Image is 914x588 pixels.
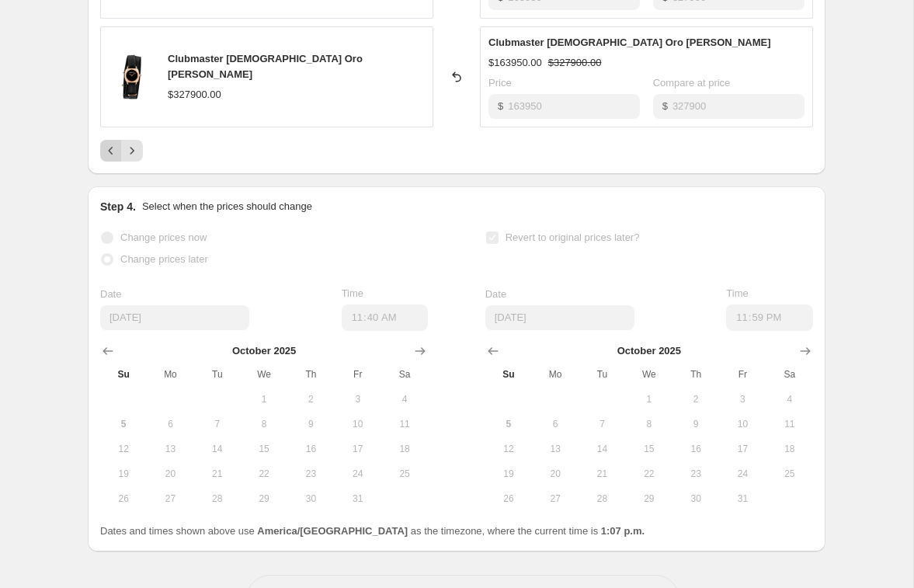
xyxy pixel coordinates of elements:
[766,461,813,486] button: Saturday October 25 2025
[679,468,713,480] span: 23
[241,387,287,412] button: Wednesday October 1 2025
[773,468,807,480] span: 25
[626,387,672,412] button: Wednesday October 1 2025
[381,387,428,412] button: Saturday October 4 2025
[100,305,249,330] input: 10/5/2025
[100,461,147,486] button: Sunday October 19 2025
[147,486,193,511] button: Monday October 27 2025
[579,362,625,387] th: Tuesday
[100,437,147,461] button: Sunday October 12 2025
[121,140,143,162] button: Next
[106,368,141,381] span: Su
[294,492,328,505] span: 30
[335,437,381,461] button: Friday October 17 2025
[153,443,187,455] span: 13
[485,288,506,300] span: Date
[194,461,241,486] button: Tuesday October 21 2025
[672,362,719,387] th: Thursday
[153,492,187,505] span: 27
[488,55,542,71] div: $163950.00
[387,468,422,480] span: 25
[106,418,141,430] span: 5
[679,393,713,405] span: 2
[773,368,807,381] span: Sa
[585,418,619,430] span: 7
[492,418,526,430] span: 5
[579,486,625,511] button: Tuesday October 28 2025
[106,492,141,505] span: 26
[725,492,759,505] span: 31
[585,443,619,455] span: 14
[335,461,381,486] button: Friday October 24 2025
[100,362,147,387] th: Sunday
[257,525,408,537] b: America/[GEOGRAPHIC_DATA]
[719,362,766,387] th: Friday
[100,486,147,511] button: Sunday October 26 2025
[626,362,672,387] th: Wednesday
[485,305,634,330] input: 10/5/2025
[247,368,281,381] span: We
[109,54,155,100] img: 19924-SPRG-M-1-NB_1-web_80x.jpg
[485,461,532,486] button: Sunday October 19 2025
[679,368,713,381] span: Th
[585,368,619,381] span: Tu
[672,486,719,511] button: Thursday October 30 2025
[725,418,759,430] span: 10
[626,486,672,511] button: Wednesday October 29 2025
[341,418,375,430] span: 10
[120,253,208,265] span: Change prices later
[153,418,187,430] span: 6
[335,387,381,412] button: Friday October 3 2025
[147,461,193,486] button: Monday October 20 2025
[341,393,375,405] span: 3
[726,287,748,299] span: Time
[794,340,816,362] button: Show next month, November 2025
[653,77,731,89] span: Compare at price
[381,461,428,486] button: Saturday October 25 2025
[766,412,813,437] button: Saturday October 11 2025
[773,418,807,430] span: 11
[492,368,526,381] span: Su
[100,140,143,162] nav: Pagination
[241,486,287,511] button: Wednesday October 29 2025
[485,412,532,437] button: Today Sunday October 5 2025
[538,468,572,480] span: 20
[485,437,532,461] button: Sunday October 12 2025
[719,387,766,412] button: Friday October 3 2025
[294,368,328,381] span: Th
[725,443,759,455] span: 17
[387,393,422,405] span: 4
[342,287,363,299] span: Time
[100,140,122,162] button: Previous
[773,443,807,455] span: 18
[341,443,375,455] span: 17
[409,340,431,362] button: Show next month, November 2025
[766,437,813,461] button: Saturday October 18 2025
[100,199,136,214] h2: Step 4.
[294,443,328,455] span: 16
[194,362,241,387] th: Tuesday
[100,412,147,437] button: Today Sunday October 5 2025
[241,437,287,461] button: Wednesday October 15 2025
[672,412,719,437] button: Thursday October 9 2025
[387,418,422,430] span: 11
[341,468,375,480] span: 24
[626,461,672,486] button: Wednesday October 22 2025
[492,468,526,480] span: 19
[585,468,619,480] span: 21
[626,412,672,437] button: Wednesday October 8 2025
[672,437,719,461] button: Thursday October 16 2025
[342,304,429,331] input: 12:00
[335,362,381,387] th: Friday
[247,443,281,455] span: 15
[287,461,334,486] button: Thursday October 23 2025
[147,412,193,437] button: Monday October 6 2025
[241,461,287,486] button: Wednesday October 22 2025
[294,418,328,430] span: 9
[97,340,119,362] button: Show previous month, September 2025
[662,100,668,112] span: $
[632,393,666,405] span: 1
[719,486,766,511] button: Friday October 31 2025
[488,77,512,89] span: Price
[194,486,241,511] button: Tuesday October 28 2025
